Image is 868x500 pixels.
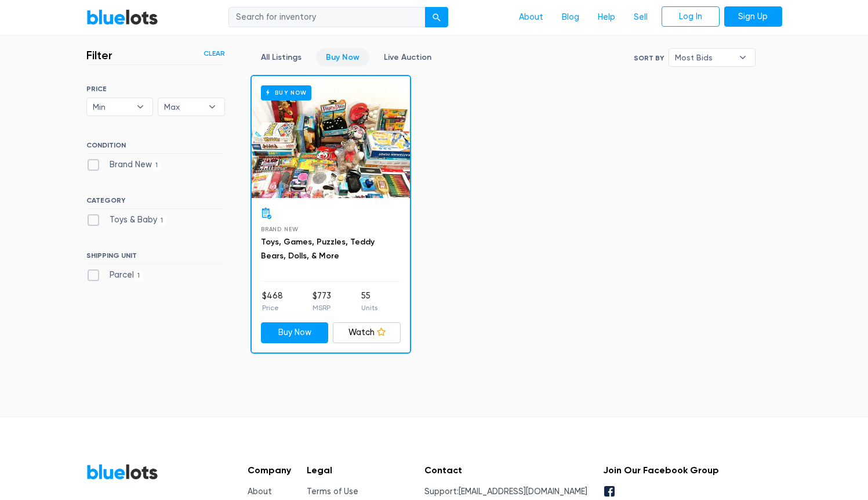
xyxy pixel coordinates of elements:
a: Blog [553,6,589,28]
a: Watch [333,322,401,343]
a: BlueLots [86,463,158,480]
label: Brand New [86,159,162,171]
h5: Contact [424,465,587,476]
a: Terms of Use [307,487,358,497]
span: Most Bids [675,49,733,66]
p: MSRP [313,303,331,313]
span: 1 [157,216,167,225]
li: $773 [313,290,331,313]
h3: Filter [86,48,112,62]
a: Help [589,6,624,28]
label: Toys & Baby [86,214,167,226]
a: Sign Up [724,6,782,27]
span: 1 [152,161,162,170]
h6: SHIPPING UNIT [86,251,225,264]
p: Price [262,303,283,313]
a: Buy Now [316,48,369,66]
a: About [510,6,553,28]
h5: Legal [307,465,408,476]
a: Buy Now [252,76,410,198]
a: Buy Now [261,322,329,343]
a: [EMAIL_ADDRESS][DOMAIN_NAME] [459,487,587,497]
a: BlueLots [86,9,158,26]
span: Min [93,98,131,116]
a: All Listings [251,48,311,66]
a: Live Auction [374,48,441,66]
span: 1 [134,271,144,280]
h6: Buy Now [261,85,311,100]
a: Toys, Games, Puzzles, Teddy Bears, Dolls, & More [261,237,375,261]
input: Search for inventory [228,7,426,28]
span: Brand New [261,226,299,232]
a: Sell [624,6,657,28]
a: Log In [662,6,720,27]
p: Units [361,303,377,313]
span: Max [164,98,202,116]
label: Parcel [86,269,144,282]
b: ▾ [128,98,152,116]
label: Sort By [634,53,664,63]
li: $468 [262,290,283,313]
a: About [248,487,272,497]
h5: Company [248,465,291,476]
h6: CONDITION [86,141,225,154]
h6: PRICE [86,85,225,93]
h5: Join Our Facebook Group [603,465,719,476]
b: ▾ [731,49,755,66]
a: Clear [204,48,225,59]
li: Support: [424,485,587,498]
li: 55 [361,290,377,313]
h6: CATEGORY [86,196,225,209]
b: ▾ [200,98,224,116]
